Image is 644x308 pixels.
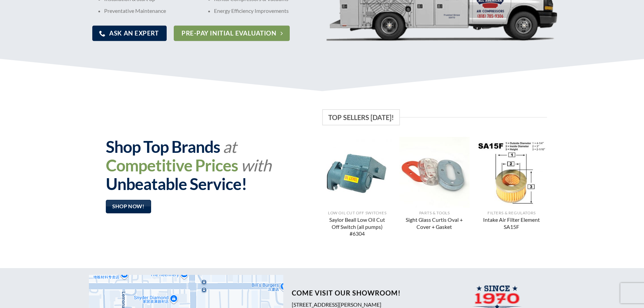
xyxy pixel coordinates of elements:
[214,7,346,14] p: Energy Efficiency Improvements
[322,109,400,125] span: Top Sellers [DATE]!
[325,211,389,215] p: Low Oil Cut Off Switches
[403,211,467,215] p: Parts & Tools
[476,137,547,208] img: Intake Air Filter Element SA15F
[322,137,392,208] img: Saylor Beall Low Oil Cut Off Switch (all pumps) #6304
[106,200,151,213] a: Shop Now!
[480,216,544,231] a: Intake Air Filter Element SA15F
[106,174,247,193] strong: Unbeatable Service!
[223,137,236,156] em: at
[174,25,290,41] a: Pre-pay Initial Evaluation
[109,28,159,38] span: Ask An Expert
[403,216,467,231] a: Sight Glass Curtis Oval + Cover + Gasket
[292,289,439,297] h3: Come Visit Our Showroom!
[480,211,544,215] p: Filters & Regulators
[92,25,167,41] a: Ask An Expert
[104,7,192,14] p: Preventative Maintenance
[325,216,389,238] a: Saylor Beall Low Oil Cut Off Switch (all pumps) #6304
[182,28,276,38] span: Pre-pay Initial Evaluation
[106,156,238,175] strong: Competitive Prices
[106,137,220,156] strong: Shop Top Brands
[241,156,271,175] em: with
[399,137,470,208] img: Sight Glass Curtis Oval + Cover + Gasket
